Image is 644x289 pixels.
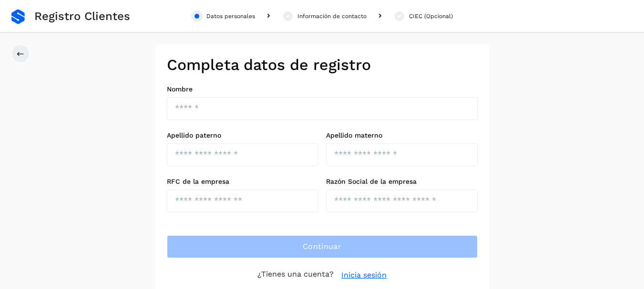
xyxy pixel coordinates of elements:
[167,85,478,93] label: Nombre
[257,269,334,281] p: ¿Tienes una cuenta?
[297,12,367,20] div: Información de contacto
[167,56,478,74] h2: Completa datos de registro
[326,131,478,140] label: Apellido materno
[34,10,130,23] span: Registro Clientes
[341,269,387,281] a: Inicia sesión
[206,12,255,20] div: Datos personales
[326,178,478,186] label: Razón Social de la empresa
[167,235,478,258] button: Continuar
[409,12,453,20] div: CIEC (Opcional)
[167,131,318,140] label: Apellido paterno
[303,241,341,252] span: Continuar
[167,178,318,186] label: RFC de la empresa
